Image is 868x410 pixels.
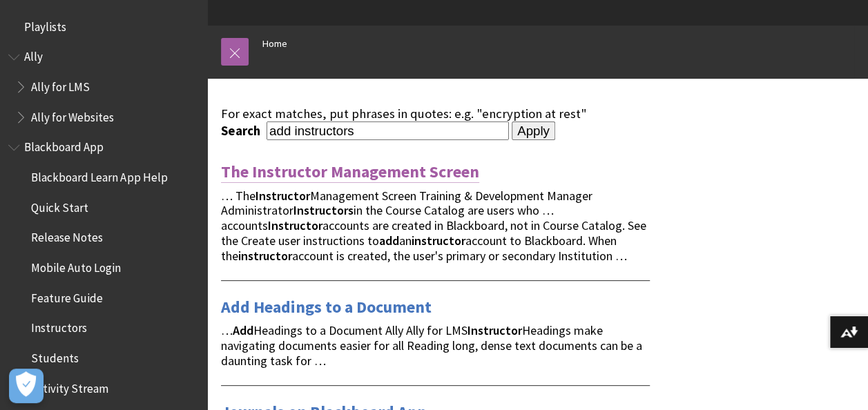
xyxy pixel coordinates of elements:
nav: Book outline for Playlists [8,15,199,39]
strong: Add [233,322,253,338]
span: Students [31,346,79,365]
a: Home [262,35,287,52]
span: Quick Start [31,196,88,215]
span: Mobile Auto Login [31,256,121,275]
strong: instructor [238,248,292,264]
span: Activity Stream [31,377,108,396]
strong: Instructor [467,322,522,338]
span: Blackboard App [24,136,104,155]
span: Ally [24,46,43,64]
strong: instructor [412,233,465,248]
nav: Book outline for Anthology Ally Help [8,46,199,129]
button: Open Preferences [9,369,44,403]
a: The Instructor Management Screen [221,161,479,183]
span: Release Notes [31,226,103,245]
span: … Headings to a Document Ally Ally for LMS Headings make navigating documents easier for all Read... [221,322,642,369]
span: Ally for Websites [31,106,114,124]
span: Blackboard Learn App Help [31,166,167,184]
span: Ally for LMS [31,75,90,94]
span: Playlists [24,15,66,34]
span: … The Management Screen Training & Development Manager Administrator in the Course Catalog are us... [221,188,646,264]
label: Search [221,123,264,139]
strong: add [379,233,399,248]
strong: Instructors [293,202,354,218]
a: Add Headings to a Document [221,296,432,318]
span: Instructors [31,317,87,335]
input: Apply [512,121,555,141]
strong: Instructor [255,188,310,204]
div: For exact matches, put phrases in quotes: e.g. "encryption at rest" [221,106,650,121]
span: Feature Guide [31,286,103,305]
strong: Instructor [268,217,322,233]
